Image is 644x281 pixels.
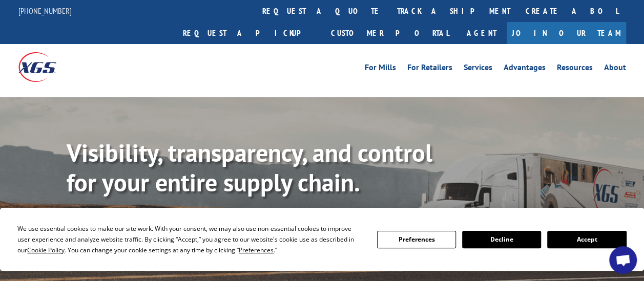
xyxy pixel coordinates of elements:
a: Advantages [504,63,546,75]
a: For Mills [365,63,396,75]
button: Preferences [377,231,456,248]
button: Accept [547,231,626,248]
a: Open chat [609,246,637,274]
div: We use essential cookies to make our site work. With your consent, we may also use non-essential ... [17,223,364,255]
a: Customer Portal [323,22,456,44]
span: Cookie Policy [27,246,65,254]
button: Decline [462,231,541,248]
a: Join Our Team [507,22,626,44]
span: Preferences [239,246,274,254]
a: About [604,63,626,75]
a: For Retailers [407,63,452,75]
a: Services [464,63,492,75]
a: [PHONE_NUMBER] [18,6,72,16]
a: Request a pickup [175,22,323,44]
b: Visibility, transparency, and control for your entire supply chain. [67,137,432,198]
a: Resources [557,63,593,75]
a: Agent [456,22,507,44]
